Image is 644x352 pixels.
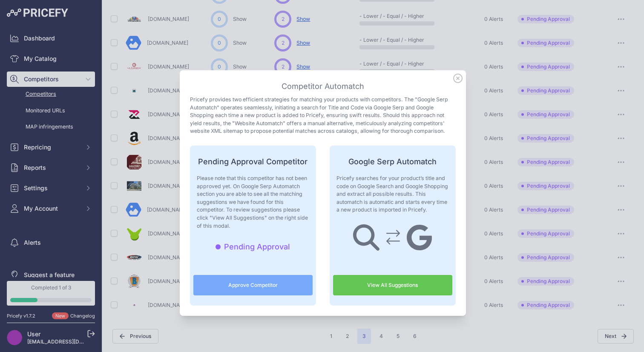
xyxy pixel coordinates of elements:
[211,240,294,254] span: Pending Approval
[190,80,456,92] h3: Competitor Automatch
[190,96,456,135] p: Pricefy provides two efficient strategies for matching your products with competitors. The "Googl...
[333,156,452,168] h4: Google Serp Automatch
[336,175,449,214] p: Pricefy searches for your product’s title and code on Google Search and Google Shopping and extra...
[193,275,313,295] button: Approve Competitor
[193,156,313,168] h4: Pending Approval Competitor
[197,175,309,230] p: Please note that this competitor has not been approved yet. On Google Serp Automatch section you ...
[333,275,452,295] a: View All Suggestions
